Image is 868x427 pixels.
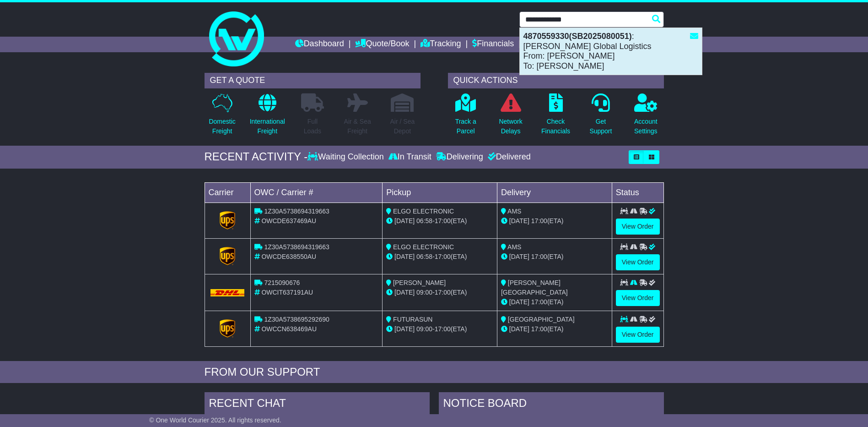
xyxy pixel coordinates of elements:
[485,152,531,162] div: Delivered
[393,279,446,286] span: [PERSON_NAME]
[434,152,485,162] div: Delivering
[509,325,529,333] span: [DATE]
[509,298,529,306] span: [DATE]
[416,217,432,224] span: 06:58
[634,93,658,141] a: AccountSettings
[509,217,529,224] span: [DATE]
[531,217,547,224] span: 17:00
[209,117,235,136] p: Domestic Freight
[264,208,329,215] span: 1Z30A5738694319663
[531,253,547,260] span: 17:00
[541,117,570,136] p: Check Financials
[416,253,432,260] span: 06:58
[261,217,316,224] span: OWCDE637469AU
[616,290,660,306] a: View Order
[589,117,612,136] p: Get Support
[261,253,316,260] span: OWCDE638550AU
[435,325,451,333] span: 17:00
[501,279,568,296] span: [PERSON_NAME] [GEOGRAPHIC_DATA]
[393,316,432,323] span: FUTURASUN
[520,28,702,75] div: : [PERSON_NAME] Global Logistics From: [PERSON_NAME] To: [PERSON_NAME]
[507,243,521,251] span: AMS
[435,217,451,224] span: 17:00
[149,416,281,424] span: © One World Courier 2025. All rights reserved.
[507,208,521,215] span: AMS
[210,289,245,296] img: DHL.png
[616,219,660,235] a: View Order
[498,93,523,141] a: NetworkDelays
[421,37,461,52] a: Tracking
[394,325,415,333] span: [DATE]
[589,93,612,141] a: GetSupport
[612,182,663,203] td: Status
[472,37,514,52] a: Financials
[261,325,317,333] span: OWCCN638469AU
[390,117,415,136] p: Air / Sea Depot
[501,252,608,262] div: (ETA)
[205,392,430,417] div: RECENT CHAT
[435,289,451,296] span: 17:00
[344,117,371,136] p: Air & Sea Freight
[541,93,571,141] a: CheckFinancials
[634,117,658,136] p: Account Settings
[264,316,329,323] span: 1Z30A5738695292690
[386,288,493,297] div: - (ETA)
[501,324,608,334] div: (ETA)
[249,93,286,141] a: InternationalFreight
[508,316,575,323] span: [GEOGRAPHIC_DATA]
[394,289,415,296] span: [DATE]
[393,243,454,251] span: ELGO ELECTRONIC
[531,325,547,333] span: 17:00
[455,117,476,136] p: Track a Parcel
[616,254,660,270] a: View Order
[205,150,308,164] div: RECENT ACTIVITY -
[301,117,324,136] p: Full Loads
[307,152,386,162] div: Waiting Collection
[220,247,235,265] img: GetCarrierServiceLogo
[220,319,235,338] img: GetCarrierServiceLogo
[435,253,451,260] span: 17:00
[439,392,664,417] div: NOTICE BOARD
[497,182,612,203] td: Delivery
[355,37,409,52] a: Quote/Book
[208,93,236,141] a: DomesticFreight
[386,152,434,162] div: In Transit
[205,366,664,379] div: FROM OUR SUPPORT
[264,243,329,251] span: 1Z30A5738694319663
[501,297,608,307] div: (ETA)
[531,298,547,306] span: 17:00
[383,182,497,203] td: Pickup
[501,216,608,226] div: (ETA)
[261,289,313,296] span: OWCIT637191AU
[250,182,383,203] td: OWC / Carrier #
[499,117,522,136] p: Network Delays
[250,117,285,136] p: International Freight
[295,37,344,52] a: Dashboard
[616,327,660,343] a: View Order
[205,73,421,88] div: GET A QUOTE
[523,32,632,41] strong: 4870559330(SB2025080051)
[386,216,493,226] div: - (ETA)
[394,253,415,260] span: [DATE]
[448,73,664,88] div: QUICK ACTIONS
[386,324,493,334] div: - (ETA)
[455,93,477,141] a: Track aParcel
[509,253,529,260] span: [DATE]
[264,279,300,286] span: 7215090676
[386,252,493,262] div: - (ETA)
[393,208,454,215] span: ELGO ELECTRONIC
[416,289,432,296] span: 09:00
[416,325,432,333] span: 09:00
[205,182,250,203] td: Carrier
[220,211,235,230] img: GetCarrierServiceLogo
[394,217,415,224] span: [DATE]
